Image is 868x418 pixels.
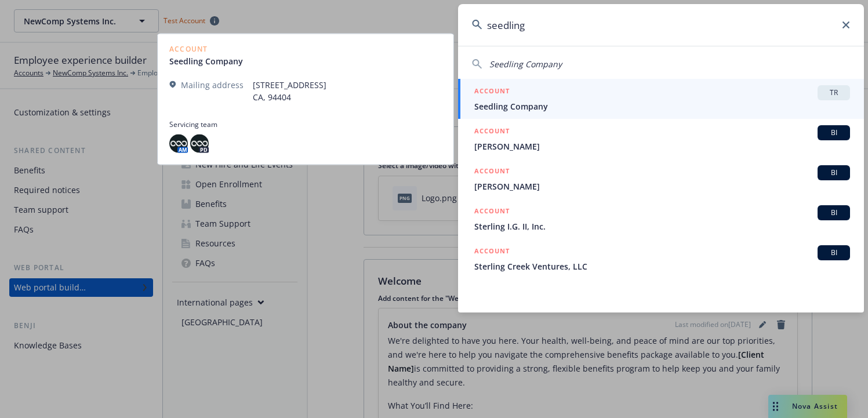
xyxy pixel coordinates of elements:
a: ACCOUNTBI[PERSON_NAME] [458,159,864,199]
a: ACCOUNTBI[PERSON_NAME] [458,119,864,159]
span: Sterling I.G. II, Inc. [474,220,850,232]
span: TR [822,88,845,98]
h5: ACCOUNT [474,245,510,259]
span: BI [822,168,845,178]
span: BI [822,208,845,218]
h5: ACCOUNT [474,125,510,139]
h5: ACCOUNT [474,85,510,99]
span: [PERSON_NAME] [474,180,850,192]
input: Search... [458,4,864,46]
span: Seedling Company [474,100,850,112]
span: BI [822,128,845,138]
span: Sterling Creek Ventures, LLC [474,260,850,272]
span: BI [822,248,845,258]
h5: ACCOUNT [474,205,510,219]
a: ACCOUNTBISterling I.G. II, Inc. [458,199,864,239]
span: Seedling Company [489,59,562,70]
h5: ACCOUNT [474,165,510,179]
a: ACCOUNTBISterling Creek Ventures, LLC [458,239,864,279]
span: [PERSON_NAME] [474,140,850,152]
a: ACCOUNTTRSeedling Company [458,79,864,119]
